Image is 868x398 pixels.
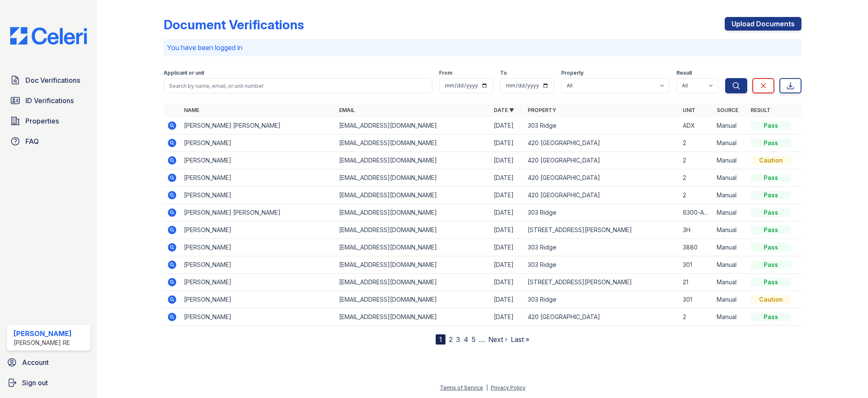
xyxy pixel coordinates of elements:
label: Result [676,70,692,76]
td: [EMAIL_ADDRESS][DOMAIN_NAME] [336,308,490,326]
a: FAQ [7,133,90,150]
td: Manual [713,239,747,256]
a: Account [3,354,94,371]
td: 420 [GEOGRAPHIC_DATA] [524,308,679,326]
div: Pass [751,208,791,217]
td: [DATE] [490,308,524,326]
td: Manual [713,274,747,291]
td: [DATE] [490,256,524,274]
td: 3H [679,221,713,239]
td: Manual [713,204,747,221]
div: Pass [751,139,791,147]
td: 420 [GEOGRAPHIC_DATA] [524,152,679,169]
a: Properties [7,112,90,129]
td: [DATE] [490,291,524,308]
div: Pass [751,121,791,130]
span: Sign out [22,378,48,388]
td: [EMAIL_ADDRESS][DOMAIN_NAME] [336,187,490,204]
td: [EMAIL_ADDRESS][DOMAIN_NAME] [336,204,490,221]
td: [DATE] [490,117,524,135]
span: … [479,334,485,345]
div: Pass [751,278,791,286]
div: Pass [751,313,791,321]
td: [DATE] [490,204,524,221]
td: [PERSON_NAME] [181,221,335,239]
td: [STREET_ADDRESS][PERSON_NAME] [524,221,679,239]
a: Next › [488,335,507,344]
a: 4 [464,335,468,344]
td: [EMAIL_ADDRESS][DOMAIN_NAME] [336,135,490,152]
td: [PERSON_NAME] [181,187,335,204]
a: Upload Documents [725,17,801,31]
label: Applicant or unit [164,70,204,76]
td: 6300-ADX [679,204,713,221]
div: [PERSON_NAME] [14,328,72,339]
div: 1 [436,334,445,345]
td: [DATE] [490,169,524,187]
label: Property [561,70,584,76]
td: 420 [GEOGRAPHIC_DATA] [524,187,679,204]
a: Date ▼ [494,107,514,113]
div: Document Verifications [164,17,304,32]
div: | [486,384,488,391]
td: [DATE] [490,274,524,291]
div: Pass [751,174,791,182]
input: Search by name, email, or unit number [164,78,432,93]
td: 2 [679,152,713,169]
span: Doc Verifications [25,75,80,85]
td: 2 [679,308,713,326]
td: 303 Ridge [524,204,679,221]
td: Manual [713,169,747,187]
td: Manual [713,117,747,135]
td: Manual [713,221,747,239]
a: Result [751,107,771,113]
div: Pass [751,191,791,199]
a: Email [339,107,355,113]
td: [PERSON_NAME] [PERSON_NAME] [181,204,335,221]
td: [EMAIL_ADDRESS][DOMAIN_NAME] [336,274,490,291]
td: 2 [679,169,713,187]
a: Name [184,107,199,113]
td: [PERSON_NAME] [181,256,335,274]
td: [PERSON_NAME] [181,152,335,169]
label: From [439,70,452,76]
a: Privacy Policy [491,384,526,391]
div: Pass [751,226,791,234]
td: [PERSON_NAME] [181,274,335,291]
a: ID Verifications [7,92,90,109]
td: Manual [713,152,747,169]
td: ADX [679,117,713,135]
a: Doc Verifications [7,72,90,89]
td: [EMAIL_ADDRESS][DOMAIN_NAME] [336,169,490,187]
td: 301 [679,256,713,274]
td: 21 [679,274,713,291]
div: [PERSON_NAME] RE [14,339,72,347]
a: Terms of Service [440,384,483,391]
td: Manual [713,291,747,308]
td: [DATE] [490,221,524,239]
a: 3 [456,335,460,344]
img: CE_Logo_Blue-a8612792a0a2168367f1c8372b55b34899dd931a85d93a1a3d3e32e68fde9ad4.png [3,27,94,45]
span: Account [22,357,49,367]
p: You have been logged in [167,42,798,53]
td: [PERSON_NAME] [181,169,335,187]
td: [EMAIL_ADDRESS][DOMAIN_NAME] [336,239,490,256]
td: [DATE] [490,187,524,204]
a: Sign out [3,374,94,391]
td: [DATE] [490,152,524,169]
td: [PERSON_NAME] [181,239,335,256]
a: Property [528,107,556,113]
td: 420 [GEOGRAPHIC_DATA] [524,169,679,187]
div: Pass [751,243,791,252]
td: [PERSON_NAME] [PERSON_NAME] [181,117,335,135]
td: [STREET_ADDRESS][PERSON_NAME] [524,274,679,291]
td: 420 [GEOGRAPHIC_DATA] [524,135,679,152]
td: 2 [679,135,713,152]
td: Manual [713,256,747,274]
a: Unit [683,107,696,113]
td: [EMAIL_ADDRESS][DOMAIN_NAME] [336,117,490,135]
td: 303 Ridge [524,239,679,256]
a: 2 [449,335,453,344]
td: 303 Ridge [524,256,679,274]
